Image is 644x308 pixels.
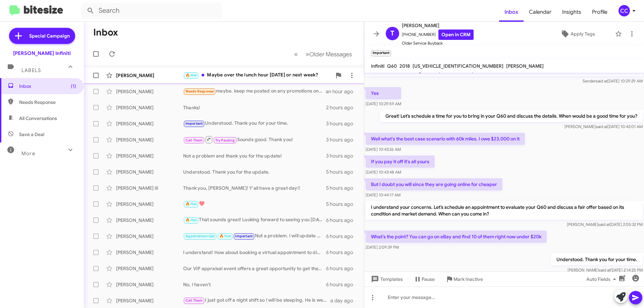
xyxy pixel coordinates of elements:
div: [PERSON_NAME] [116,104,183,111]
span: All Conversations [19,115,57,122]
div: 6 hours ago [326,281,359,288]
div: [PERSON_NAME] [116,72,183,79]
span: [PHONE_NUMBER] [402,29,474,40]
span: Special Campaign [29,33,70,39]
div: [PERSON_NAME] [116,217,183,224]
p: Well what's the best case scenario with 60k miles. I owe $23,000 on it [366,133,525,145]
div: 6 hours ago [326,265,359,272]
span: 🔥 Hot [185,202,197,206]
span: Needs Response [19,99,76,106]
div: 3 hours ago [326,136,359,143]
div: [PERSON_NAME] Iii [116,185,183,191]
div: Sounds good. Thank you! [183,135,326,144]
span: Apply Tags [571,28,595,40]
span: said at [599,267,610,272]
button: Pause [408,273,440,285]
div: [PERSON_NAME] [116,169,183,175]
nav: Page navigation example [290,47,356,61]
span: Important [235,234,253,238]
span: Needs Response [185,89,214,94]
div: maybe. keep me posted on any promotions on the new QX 80. [183,87,326,95]
div: [PERSON_NAME] Infiniti [13,50,71,57]
div: a day ago [330,297,359,304]
div: Understood. Thank you for your time. [183,120,326,127]
span: (1) [71,83,76,89]
div: [PERSON_NAME] [116,152,183,159]
span: 🔥 Hot [219,234,231,238]
button: Auto Fields [581,273,624,285]
div: I understand! How about booking a virtual appointment to discuss your vehicle? I can provide deta... [183,249,326,256]
div: [PERSON_NAME] [116,136,183,143]
button: Mark Inactive [440,273,488,285]
div: 3 hours ago [326,120,359,127]
span: Mark Inactive [453,273,483,285]
span: Inbox [19,83,76,89]
div: 5 hours ago [326,185,359,191]
span: [DATE] 10:43:26 AM [366,147,401,152]
span: [PERSON_NAME] [DATE] 2:05:32 PM [567,222,643,227]
span: Labels [21,67,41,73]
a: Insights [557,2,587,22]
span: 🔥 Hot [185,218,197,222]
a: Inbox [499,2,524,22]
div: 5 hours ago [326,169,359,175]
div: an hour ago [326,88,359,95]
span: Save a Deal [19,131,44,138]
p: What's the point? You can go on eBay and find 10 of them right now under $20k [366,231,547,243]
div: Thanks! [183,104,326,111]
span: [PERSON_NAME] [402,21,474,29]
div: [PERSON_NAME] [116,88,183,95]
span: [US_VEHICLE_IDENTIFICATION_NUMBER] [413,63,503,69]
div: [PERSON_NAME] [116,297,183,304]
div: Not a problem and thank you for the update! [183,152,326,159]
span: Pause [422,273,435,285]
button: Templates [364,273,408,285]
span: Templates [370,273,403,285]
button: Previous [290,47,302,61]
span: « [294,50,298,58]
div: [PERSON_NAME] [116,120,183,127]
div: 6 hours ago [326,217,359,224]
p: Yes [366,87,401,99]
span: 🔥 Hot [185,73,197,77]
span: Sender [DATE] 10:29:29 AM [583,78,643,83]
span: [DATE] 10:44:17 AM [366,192,400,197]
a: Profile [587,2,613,22]
a: Open in CRM [438,29,474,40]
div: [PERSON_NAME] [116,281,183,288]
h1: Inbox [93,27,118,38]
div: 6 hours ago [326,249,359,256]
span: [PERSON_NAME] [DATE] 2:14:25 PM [568,267,643,272]
span: 2018 [399,63,410,69]
p: Great! Let’s schedule a time for you to bring in your Q60 and discuss the details. When would be ... [380,110,643,122]
span: T [390,28,394,39]
div: CC [619,5,630,16]
div: [PERSON_NAME] [116,249,183,256]
div: Not a problem. I will update our records. Thank you and have a great day! [183,232,326,240]
span: said at [598,222,610,227]
div: Maybe over the lunch hour [DATE] or next week? [183,71,332,79]
span: More [21,150,35,157]
button: Next [302,47,356,61]
span: [PERSON_NAME] [506,63,544,69]
span: Q60 [387,63,397,69]
div: [PERSON_NAME] [116,233,183,240]
a: Calendar [524,2,557,22]
span: » [306,50,309,58]
p: If you pay it off it's all yours [366,156,435,168]
div: No, I haven't [183,281,326,288]
button: Apply Tags [543,28,612,40]
span: Older Messages [309,51,352,58]
span: [DATE] 10:43:48 AM [366,170,401,175]
p: Understood. Thank you for your time. [551,253,643,265]
input: Search [81,3,222,19]
a: Special Campaign [9,28,75,44]
span: Call Them [185,138,203,142]
p: But I doubt you will since they are going online for cheaper [366,178,502,190]
div: Our VIP appraisal event offers a great opportunity to get the best value for your QX50. Would you... [183,265,326,272]
span: Important [185,121,203,126]
span: Appointment Set [185,234,215,238]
